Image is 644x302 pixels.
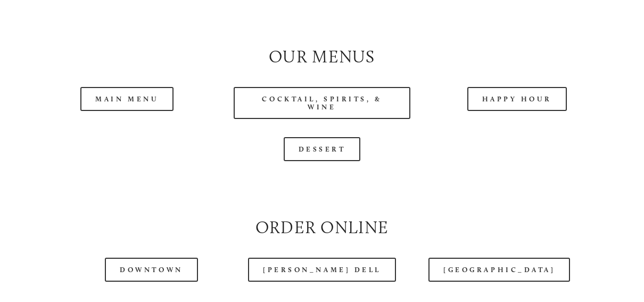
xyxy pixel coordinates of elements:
a: [GEOGRAPHIC_DATA] [428,258,570,282]
a: Downtown [105,258,197,282]
a: Dessert [284,137,361,161]
a: Happy Hour [467,87,567,111]
a: [PERSON_NAME] Dell [248,258,396,282]
h2: Order Online [39,216,606,240]
a: Cocktail, Spirits, & Wine [234,87,410,119]
a: Main Menu [80,87,174,111]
